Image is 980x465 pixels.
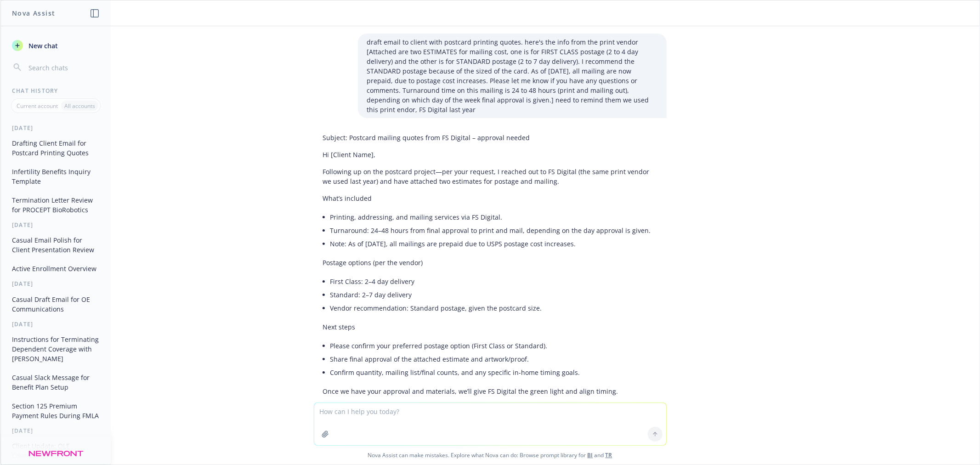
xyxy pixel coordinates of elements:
[330,288,657,301] li: Standard: 2–7 day delivery
[8,37,103,54] button: New chat
[1,124,111,132] div: [DATE]
[588,451,593,459] a: BI
[330,224,657,237] li: Turnaround: 24–48 hours from final approval to print and mail, depending on the day approval is g...
[8,398,103,423] button: Section 125 Premium Payment Rules During FMLA
[8,164,103,189] button: Infertility Benefits Inquiry Template
[330,339,657,352] li: Please confirm your preferred postage option (First Class or Standard).
[330,210,657,224] li: Printing, addressing, and mailing services via FS Digital.
[64,102,95,110] p: All accounts
[8,232,103,257] button: Casual Email Polish for Client Presentation Review
[8,136,103,160] button: Drafting Client Email for Postcard Printing Quotes
[330,275,657,288] li: First Class: 2–4 day delivery
[8,332,103,366] button: Instructions for Terminating Dependent Coverage with [PERSON_NAME]
[8,370,103,395] button: Casual Slack Message for Benefit Plan Setup
[606,451,612,459] a: TR
[8,292,103,317] button: Casual Draft Email for OE Communications
[323,133,657,142] p: Subject: Postcard mailing quotes from FS Digital – approval needed
[367,37,657,114] p: draft email to client with postcard printing quotes. here's the info from the print vendor [Attac...
[330,301,657,315] li: Vendor recommendation: Standard postage, given the postcard size.
[323,258,657,267] p: Postage options (per the vendor)
[12,8,55,18] h1: Nova Assist
[27,61,100,74] input: Search chats
[1,87,111,95] div: Chat History
[8,261,103,276] button: Active Enrollment Overview
[323,322,657,332] p: Next steps
[1,320,111,328] div: [DATE]
[330,366,657,379] li: Confirm quantity, mailing list/final counts, and any specific in-home timing goals.
[4,446,976,465] span: Nova Assist can make mistakes. Explore what Nova can do: Browse prompt library for and
[323,167,657,186] p: Following up on the postcard project—per your request, I reached out to FS Digital (the same prin...
[17,102,58,110] p: Current account
[323,150,657,159] p: Hi [Client Name],
[8,438,103,463] button: Client Update: QLE Coverage Change
[8,193,103,217] button: Termination Letter Review for PROCEPT BioRobotics
[323,386,657,396] p: Once we have your approval and materials, we’ll give FS Digital the green light and align timing.
[1,221,111,229] div: [DATE]
[330,237,657,250] li: Note: As of [DATE], all mailings are prepaid due to USPS postage cost increases.
[1,280,111,288] div: [DATE]
[330,352,657,366] li: Share final approval of the attached estimate and artwork/proof.
[1,427,111,435] div: [DATE]
[27,41,58,51] span: New chat
[323,193,657,203] p: What’s included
